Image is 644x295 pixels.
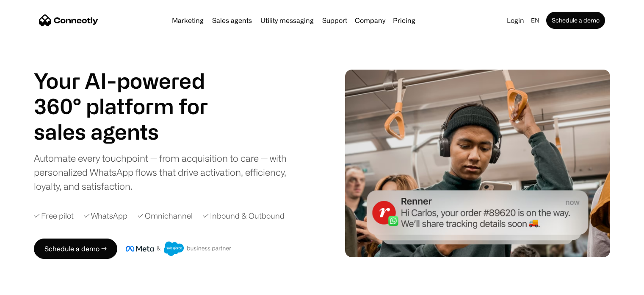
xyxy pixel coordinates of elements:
div: ✓ Free pilot [34,210,74,222]
div: en [531,14,539,26]
a: Marketing [169,17,207,24]
div: ✓ Inbound & Outbound [203,210,285,222]
a: Pricing [390,17,419,24]
a: Support [319,17,351,24]
div: ✓ WhatsApp [84,210,127,222]
aside: Language selected: English [8,279,51,292]
div: carousel [34,119,229,144]
img: Meta and Salesforce business partner badge. [126,242,232,256]
div: Automate every touchpoint — from acquisition to care — with personalized WhatsApp flows that driv... [34,151,301,193]
a: Login [503,14,528,26]
a: Sales agents [209,17,255,24]
h1: Your AI-powered 360° platform for [34,68,229,119]
a: Utility messaging [257,17,317,24]
div: en [528,14,544,26]
a: Schedule a demo → [34,239,117,259]
a: home [39,14,98,27]
div: Company [352,14,388,26]
h1: sales agents [34,119,229,144]
a: Schedule a demo [546,12,605,29]
ul: Language list [17,280,51,292]
div: Company [355,14,385,26]
div: ✓ Omnichannel [138,210,193,222]
div: 1 of 4 [34,119,229,144]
